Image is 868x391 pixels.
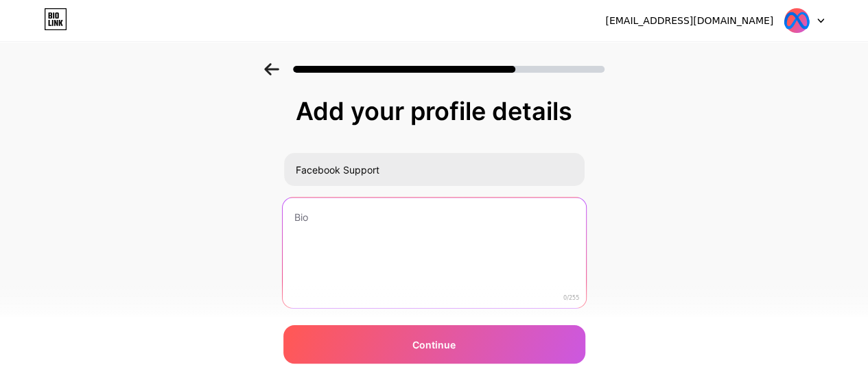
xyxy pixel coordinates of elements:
img: testviolation [784,8,810,34]
div: [EMAIL_ADDRESS][DOMAIN_NAME] [605,14,773,28]
div: Add your profile details [290,97,578,125]
span: Continue [412,337,456,352]
span: 0/255 [563,294,578,303]
input: Your name [284,153,585,186]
